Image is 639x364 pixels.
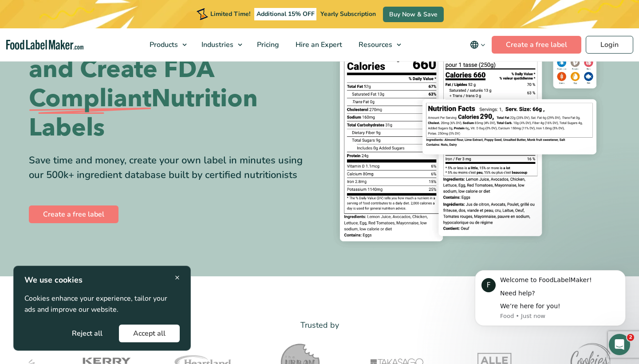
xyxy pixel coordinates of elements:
[29,153,313,182] div: Save time and money, create your own label in minutes using our 500k+ ingredient database built b...
[119,325,180,342] button: Accept all
[210,10,250,18] span: Limited Time!
[351,28,406,61] a: Resources
[29,205,118,223] a: Create a free label
[293,40,343,50] span: Hire an Expert
[627,334,634,341] span: 2
[356,40,393,50] span: Resources
[586,36,633,54] a: Login
[609,334,630,355] iframe: Intercom live chat
[175,271,180,283] span: ×
[254,40,280,50] span: Pricing
[29,84,151,113] span: Compliant
[24,293,180,316] p: Cookies enhance your experience, tailor your ads and improve our website.
[142,28,191,61] a: Products
[492,36,581,54] a: Create a free label
[254,8,317,20] span: Additional 15% OFF
[288,28,348,61] a: Hire an Expert
[193,28,247,61] a: Industries
[320,10,376,18] span: Yearly Subscription
[249,28,285,61] a: Pricing
[383,7,444,22] a: Buy Now & Save
[29,26,313,143] h1: Easily Analyze Recipes and Create FDA Nutrition Labels
[147,40,179,50] span: Products
[58,325,117,342] button: Reject all
[199,40,234,50] span: Industries
[29,319,610,332] p: Trusted by
[24,275,83,285] strong: We use cookies
[461,257,639,340] iframe: Intercom notifications message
